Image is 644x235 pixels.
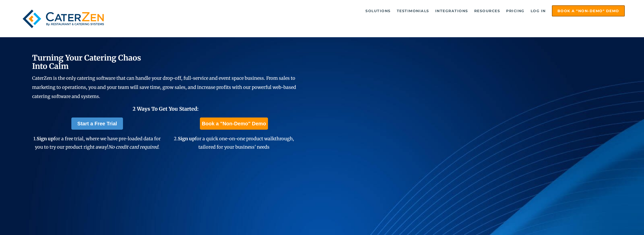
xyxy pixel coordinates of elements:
span: 1. for a free trial, where we have pre-loaded data for you to try our product right away! [33,136,161,150]
a: Log in [528,6,548,16]
a: Start a Free Trial [71,117,123,130]
span: 2. for a quick one-on-one product walkthrough, tailored for your business' needs [174,136,294,150]
span: CaterZen is the only catering software that can handle your drop-off, full-service and event spac... [32,75,296,99]
div: Navigation Menu [123,5,625,16]
a: Resources [472,6,503,16]
img: caterzen [19,5,107,32]
span: 2 Ways To Get You Started: [133,106,199,112]
a: Integrations [433,6,471,16]
span: Sign up [37,136,54,142]
a: Solutions [363,6,393,16]
span: Turning Your Catering Chaos Into Calm [32,53,141,71]
a: Testimonials [394,6,432,16]
a: Book a "Non-Demo" Demo [552,5,625,16]
a: Book a "Non-Demo" Demo [200,117,268,130]
em: No credit card required. [108,144,159,150]
span: Sign up [178,136,195,142]
a: Pricing [504,6,527,16]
